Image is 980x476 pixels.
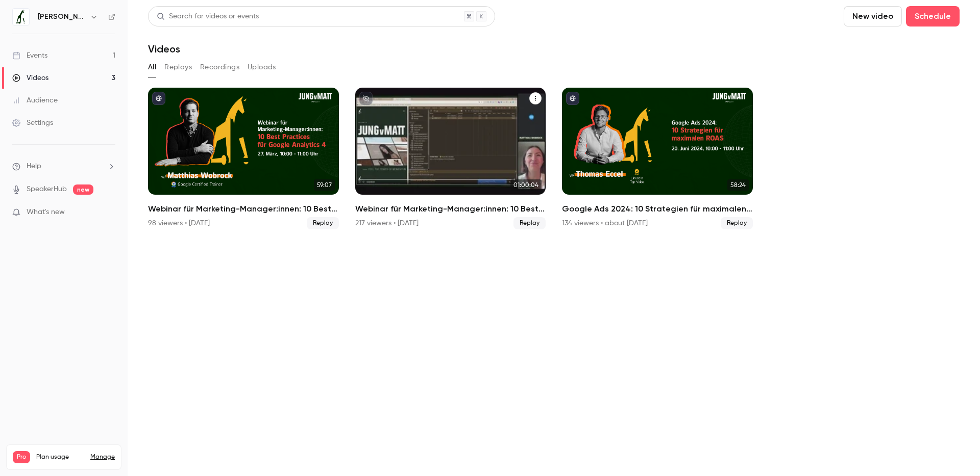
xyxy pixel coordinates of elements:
a: 01:00:04Webinar für Marketing-Manager:innen: 10 Best Practices für Google Analytics 4217 viewers ... [355,88,546,229]
div: Events [12,50,47,61]
h2: Webinar für Marketing-Manager:innen: 10 Best Practices für Google Analytics 4 [148,203,339,215]
span: Help [27,161,41,172]
li: Webinar für Marketing-Manager:innen: 10 Best Practices für Google Analytics 4 [355,88,546,229]
span: Replay [721,217,753,229]
a: 58:24Google Ads 2024: 10 Strategien für maximalen ROAS134 viewers • about [DATE]Replay [562,88,753,229]
span: Pro [13,451,30,463]
span: What's new [27,207,65,218]
li: help-dropdown-opener [12,161,115,172]
button: Uploads [248,59,276,75]
button: published [566,92,579,105]
li: Google Ads 2024: 10 Strategien für maximalen ROAS [562,88,753,229]
span: 59:07 [314,179,335,191]
a: Manage [90,453,115,461]
h2: Google Ads 2024: 10 Strategien für maximalen ROAS [562,203,753,215]
div: Audience [12,95,58,105]
ul: Videos [148,88,960,229]
h2: Webinar für Marketing-Manager:innen: 10 Best Practices für Google Analytics 4 [355,203,546,215]
span: Replay [513,217,546,229]
h1: Videos [148,43,180,55]
button: All [148,59,156,75]
span: new [73,184,93,195]
div: 217 viewers • [DATE] [355,218,419,228]
div: 98 viewers • [DATE] [148,218,210,228]
span: Plan usage [36,453,84,461]
button: unpublished [359,92,373,105]
button: Recordings [200,59,239,75]
button: Schedule [906,6,960,27]
img: Jung von Matt IMPACT [13,9,29,25]
span: 58:24 [727,179,749,191]
div: 134 viewers • about [DATE] [562,218,648,228]
a: SpeakerHub [27,184,67,195]
div: Search for videos or events [157,11,259,22]
button: published [152,92,165,105]
h6: [PERSON_NAME] von [PERSON_NAME] IMPACT [38,12,86,22]
button: New video [844,6,902,27]
span: Replay [307,217,339,229]
section: Videos [148,6,960,470]
div: Settings [12,118,53,128]
li: Webinar für Marketing-Manager:innen: 10 Best Practices für Google Analytics 4 [148,88,339,229]
a: 59:07Webinar für Marketing-Manager:innen: 10 Best Practices für Google Analytics 498 viewers • [D... [148,88,339,229]
button: Replays [164,59,192,75]
div: Videos [12,73,48,83]
span: 01:00:04 [510,179,542,191]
